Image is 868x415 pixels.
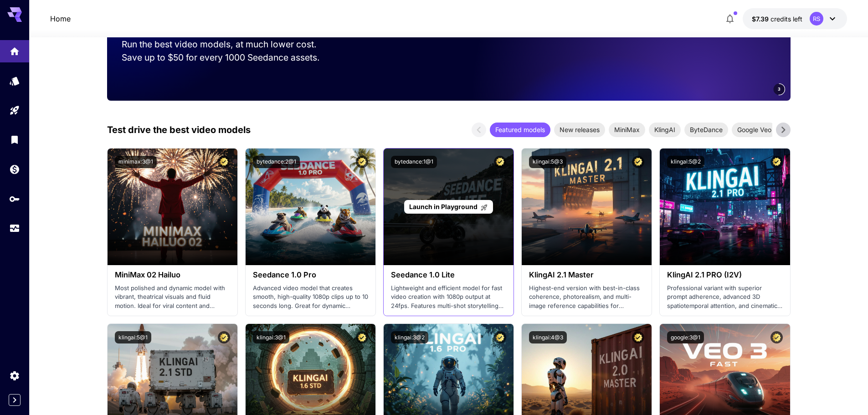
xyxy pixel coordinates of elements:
div: New releases [554,123,605,137]
button: klingai:3@2 [391,331,428,343]
button: Certified Model – Vetted for best performance and includes a commercial license. [218,156,230,168]
p: Lightweight and efficient model for fast video creation with 1080p output at 24fps. Features mult... [391,284,506,311]
div: KlingAI [649,123,681,137]
button: bytedance:1@1 [391,156,437,168]
span: Google Veo [732,125,777,134]
button: Certified Model – Vetted for best performance and includes a commercial license. [494,156,506,168]
button: klingai:5@2 [667,156,704,168]
p: Test drive the best video models [107,123,251,137]
img: alt [246,149,375,265]
div: $7.38984 [752,14,802,24]
span: KlingAI [649,125,681,134]
h3: Seedance 1.0 Lite [391,271,506,279]
nav: breadcrumb [50,13,71,24]
div: Playground [9,105,20,116]
h3: Seedance 1.0 Pro [253,271,368,279]
button: Certified Model – Vetted for best performance and includes a commercial license. [632,156,644,168]
p: Most polished and dynamic model with vibrant, theatrical visuals and fluid motion. Ideal for vira... [115,284,230,311]
h3: MiniMax 02 Hailuo [115,271,230,279]
div: Featured models [490,123,550,137]
button: bytedance:2@1 [253,156,300,168]
div: Models [9,72,20,84]
div: Wallet [9,164,20,175]
p: Save up to $50 for every 1000 Seedance assets. [122,51,334,64]
p: Run the best video models, at much lower cost. [122,38,334,51]
button: Certified Model – Vetted for best performance and includes a commercial license. [356,331,368,343]
div: ByteDance [684,123,728,137]
div: Library [9,134,20,145]
span: ByteDance [684,125,728,134]
div: API Keys [9,193,20,205]
button: Certified Model – Vetted for best performance and includes a commercial license. [632,331,644,343]
span: 3 [778,86,781,92]
div: MiniMax [609,123,645,137]
h3: KlingAI 2.1 Master [529,271,644,279]
a: Launch in Playground [404,200,493,214]
div: RS [810,12,823,26]
button: klingai:3@1 [253,331,289,343]
p: Highest-end version with best-in-class coherence, photorealism, and multi-image reference capabil... [529,284,644,311]
button: google:3@1 [667,331,704,343]
button: Certified Model – Vetted for best performance and includes a commercial license. [494,331,506,343]
button: klingai:4@3 [529,331,567,343]
h3: KlingAI 2.1 PRO (I2V) [667,271,782,279]
div: Home [9,43,20,54]
span: Featured models [490,125,550,134]
button: $7.38984RS [743,8,847,29]
div: Google Veo [732,123,777,137]
div: Settings [9,370,20,381]
img: alt [660,149,790,265]
button: Certified Model – Vetted for best performance and includes a commercial license. [356,156,368,168]
p: Advanced video model that creates smooth, high-quality 1080p clips up to 10 seconds long. Great f... [253,284,368,311]
button: klingai:5@1 [115,331,151,343]
span: MiniMax [609,125,645,134]
button: Certified Model – Vetted for best performance and includes a commercial license. [770,331,783,343]
button: minimax:3@1 [115,156,157,168]
span: $7.39 [752,15,770,23]
img: alt [108,149,237,265]
button: Expand sidebar [9,394,21,406]
button: Certified Model – Vetted for best performance and includes a commercial license. [218,331,230,343]
a: Home [50,13,71,24]
button: klingai:5@3 [529,156,566,168]
span: credits left [770,15,802,23]
button: Certified Model – Vetted for best performance and includes a commercial license. [770,156,783,168]
span: Launch in Playground [409,203,478,210]
div: Usage [9,223,20,234]
p: Professional variant with superior prompt adherence, advanced 3D spatiotemporal attention, and ci... [667,284,782,311]
span: New releases [554,125,605,134]
img: alt [522,149,652,265]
